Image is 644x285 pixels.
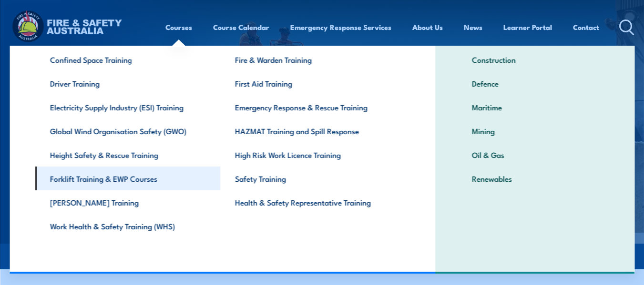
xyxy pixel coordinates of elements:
a: Emergency Response Services [290,16,391,39]
a: First Aid Training [220,71,405,95]
a: Construction [457,48,613,71]
a: Global Wind Organisation Safety (GWO) [35,119,220,143]
a: Contact [573,16,599,39]
a: Learner Portal [503,16,552,39]
a: [PERSON_NAME] Training [35,190,220,214]
a: Health & Safety Representative Training [220,190,405,214]
a: Height Safety & Rescue Training [35,143,220,167]
a: Fire & Warden Training [220,48,405,71]
a: Driver Training [35,71,220,95]
a: About Us [412,16,443,39]
a: Mining [457,119,613,143]
a: News [464,16,482,39]
a: Renewables [457,167,613,190]
a: High Risk Work Licence Training [220,143,405,167]
a: Electricity Supply Industry (ESI) Training [35,95,220,119]
a: Confined Space Training [35,48,220,71]
a: Courses [165,16,192,39]
a: Oil & Gas [457,143,613,167]
a: Work Health & Safety Training (WHS) [35,214,220,238]
a: Safety Training [220,167,405,190]
a: Emergency Response & Rescue Training [220,95,405,119]
a: Maritime [457,95,613,119]
a: Forklift Training & EWP Courses [35,167,220,190]
a: Defence [457,71,613,95]
a: Course Calendar [213,16,269,39]
a: HAZMAT Training and Spill Response [220,119,405,143]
